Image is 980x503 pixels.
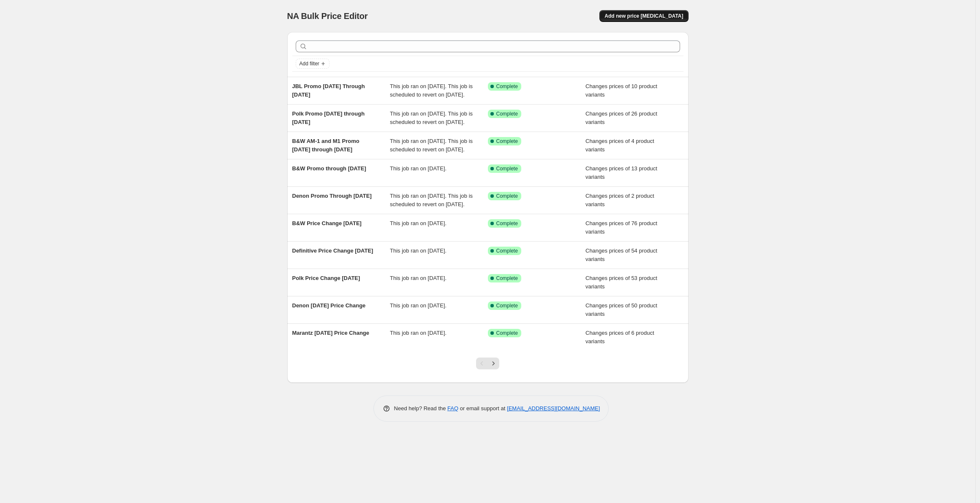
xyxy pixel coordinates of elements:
span: This job ran on [DATE]. [390,302,446,309]
span: Need help? Read the [394,405,448,412]
span: This job ran on [DATE]. [390,220,446,226]
span: This job ran on [DATE]. [390,330,446,336]
span: Complete [496,110,518,117]
button: Add filter [296,59,329,69]
span: Complete [496,302,518,309]
span: This job ran on [DATE]. [390,165,446,172]
span: Definitive Price Change [DATE] [292,247,373,254]
span: Changes prices of 10 product variants [585,83,657,98]
span: B&W Price Change [DATE] [292,220,362,226]
span: or email support at [458,405,507,412]
span: Changes prices of 26 product variants [585,110,657,125]
span: Changes prices of 4 product variants [585,138,654,153]
button: Add new price [MEDICAL_DATA] [599,10,688,22]
span: Polk Promo [DATE] through [DATE] [292,110,365,125]
span: Add new price [MEDICAL_DATA] [604,13,683,19]
nav: Pagination [476,358,499,369]
span: B&W Promo through [DATE] [292,165,366,172]
span: Complete [496,193,518,199]
span: This job ran on [DATE]. This job is scheduled to revert on [DATE]. [390,83,473,98]
span: Polk Price Change [DATE] [292,275,360,281]
span: This job ran on [DATE]. [390,275,446,281]
span: JBL Promo [DATE] Through [DATE] [292,83,365,98]
span: B&W AM-1 and M1 Promo [DATE] through [DATE] [292,138,359,153]
span: This job ran on [DATE]. [390,247,446,254]
button: Next [487,358,499,369]
a: [EMAIL_ADDRESS][DOMAIN_NAME] [507,405,600,412]
span: Complete [496,220,518,227]
span: This job ran on [DATE]. This job is scheduled to revert on [DATE]. [390,138,473,153]
span: Changes prices of 13 product variants [585,165,657,180]
span: Complete [496,275,518,282]
span: Denon [DATE] Price Change [292,302,366,309]
span: Changes prices of 2 product variants [585,193,654,207]
span: NA Bulk Price Editor [287,11,368,21]
span: This job ran on [DATE]. This job is scheduled to revert on [DATE]. [390,110,473,125]
span: Changes prices of 6 product variants [585,330,654,344]
span: Complete [496,138,518,145]
span: This job ran on [DATE]. This job is scheduled to revert on [DATE]. [390,193,473,207]
span: Changes prices of 50 product variants [585,302,657,317]
span: Denon Promo Through [DATE] [292,193,372,199]
span: Changes prices of 54 product variants [585,247,657,262]
span: Complete [496,247,518,254]
span: Marantz [DATE] Price Change [292,330,370,336]
span: Complete [496,165,518,172]
span: Complete [496,330,518,336]
a: FAQ [447,405,458,412]
span: Changes prices of 53 product variants [585,275,657,290]
span: Add filter [299,60,319,67]
span: Changes prices of 76 product variants [585,220,657,235]
span: Complete [496,83,518,90]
